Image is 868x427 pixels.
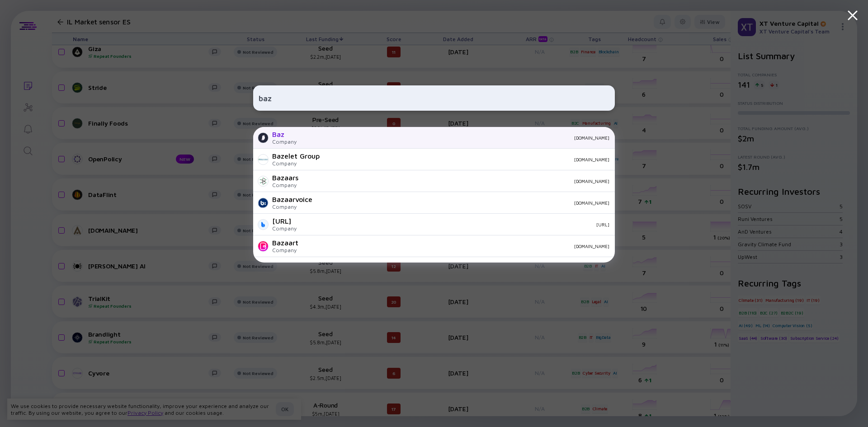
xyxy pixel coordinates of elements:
div: Bazaarvoice [272,195,312,203]
div: Company [272,160,320,167]
div: [DOMAIN_NAME] [306,178,609,184]
div: Company [272,203,312,210]
div: Company [272,247,298,253]
div: BazaarNXT [272,260,310,268]
div: Company [272,182,298,188]
div: Bazaart [272,239,298,247]
div: [URL] [272,217,297,225]
div: Company [272,138,297,145]
div: [DOMAIN_NAME] [320,200,609,206]
div: [DOMAIN_NAME] [304,135,609,141]
div: [URL] [304,222,609,227]
input: Search Company or Investor... [259,90,609,106]
div: Company [272,225,297,232]
div: Bazaars [272,174,298,182]
div: Baz [272,130,297,138]
div: Bazelet Group [272,152,320,160]
div: [DOMAIN_NAME] [327,157,609,162]
div: [DOMAIN_NAME] [306,244,609,249]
